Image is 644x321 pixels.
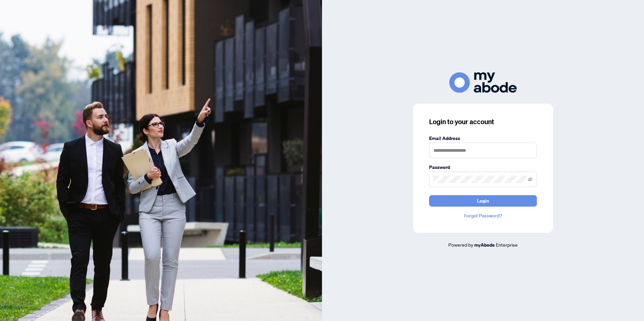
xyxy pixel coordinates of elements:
label: Email Address [429,135,537,142]
a: Forgot Password? [429,212,537,219]
label: Password [429,164,537,171]
span: Enterprise [496,242,518,248]
button: Login [429,195,537,207]
a: myAbode [474,241,495,249]
img: ma-logo [449,72,517,93]
span: Powered by [448,242,473,248]
span: Login [477,195,489,206]
span: eye-invisible [528,177,533,182]
h3: Login to your account [429,117,537,127]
